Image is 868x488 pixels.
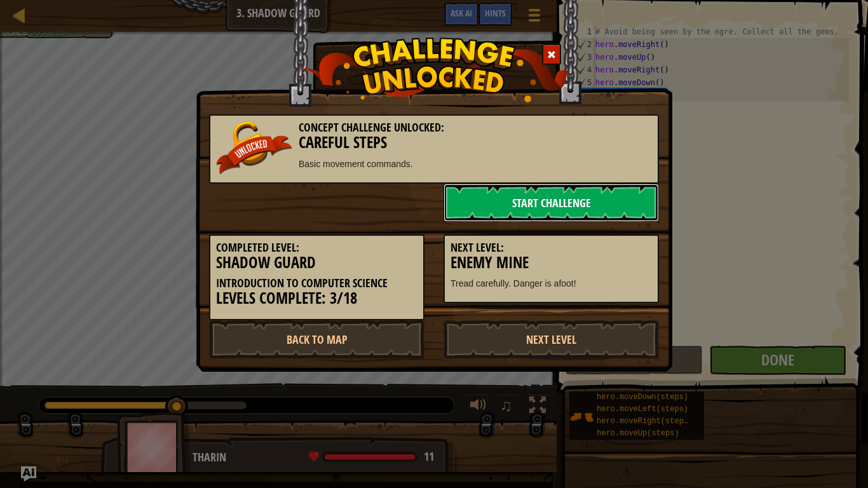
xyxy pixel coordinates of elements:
[298,37,571,102] img: challenge_unlocked.png
[216,254,417,271] h3: Shadow Guard
[216,290,417,307] h3: Levels Complete: 3/18
[444,184,659,222] a: Start Challenge
[216,241,417,254] h5: Completed Level:
[444,320,659,358] a: Next Level
[216,121,292,175] img: unlocked_banner.png
[451,277,652,290] p: Tread carefully. Danger is afoot!
[451,241,652,254] h5: Next Level:
[209,320,424,358] a: Back to Map
[216,158,652,170] p: Basic movement commands.
[451,254,652,271] h3: Enemy Mine
[216,134,652,151] h3: Careful Steps
[299,119,444,135] span: Concept Challenge Unlocked:
[216,277,417,290] h5: Introduction to Computer Science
